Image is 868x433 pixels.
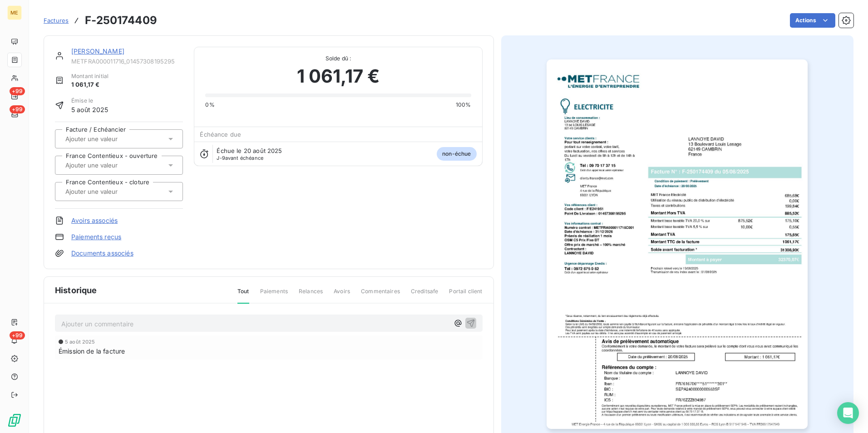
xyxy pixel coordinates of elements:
span: Émission de la facture [59,346,125,356]
span: 0% [205,101,214,109]
span: Échéance due [200,131,241,138]
a: Documents associés [71,249,133,258]
span: 5 août 2025 [65,339,95,344]
span: Avoirs [334,287,350,303]
span: +99 [10,331,25,340]
span: Échue le 20 août 2025 [217,147,282,154]
span: +99 [10,87,25,95]
span: 5 août 2025 [71,105,108,114]
a: +99 [7,89,21,103]
span: Solde dû : [205,54,471,63]
span: Paiements [260,287,288,303]
img: Logo LeanPay [7,413,22,428]
span: 100% [456,101,471,109]
span: Émise le [71,97,108,105]
a: +99 [7,107,21,122]
span: J-9 [217,155,225,161]
button: Actions [790,13,835,28]
input: Ajouter une valeur [64,135,156,143]
span: +99 [10,105,25,113]
a: [PERSON_NAME] [71,47,124,55]
span: Commentaires [361,287,400,303]
a: Avoirs associés [71,216,118,225]
span: avant échéance [217,155,263,161]
a: Paiements reçus [71,232,121,241]
span: METFRA000011716_01457308195295 [71,58,183,65]
a: Factures [44,16,69,25]
span: Montant initial [71,72,108,80]
span: Tout [237,287,249,304]
div: Open Intercom Messenger [837,402,859,424]
span: Creditsafe [411,287,439,303]
span: Relances [299,287,323,303]
div: ME [7,5,22,20]
span: Historique [55,284,97,296]
span: non-échue [437,147,476,161]
input: Ajouter une valeur [64,187,156,196]
img: invoice_thumbnail [547,59,808,429]
input: Ajouter une valeur [64,161,156,169]
span: 1 061,17 € [71,80,108,89]
span: Portail client [449,287,482,303]
span: 1 061,17 € [297,63,380,90]
h3: F-250174409 [85,12,157,29]
span: Factures [44,17,69,24]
